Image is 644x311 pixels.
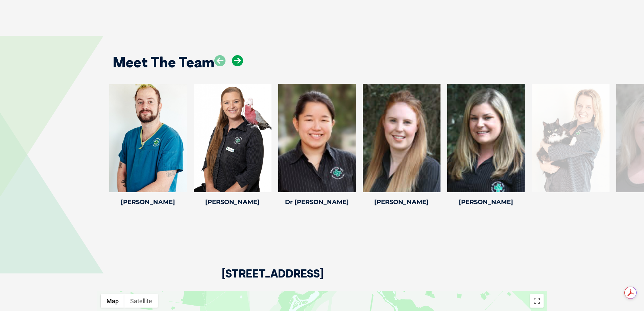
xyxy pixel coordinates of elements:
[194,199,271,205] h4: [PERSON_NAME]
[530,294,544,308] button: Toggle fullscreen view
[363,199,440,205] h4: [PERSON_NAME]
[101,294,124,308] button: Show street map
[124,294,158,308] button: Show satellite imagery
[222,268,324,291] h2: [STREET_ADDRESS]
[113,55,214,69] h2: Meet The Team
[447,199,525,205] h4: [PERSON_NAME]
[278,199,356,205] h4: Dr [PERSON_NAME]
[109,199,187,205] h4: [PERSON_NAME]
